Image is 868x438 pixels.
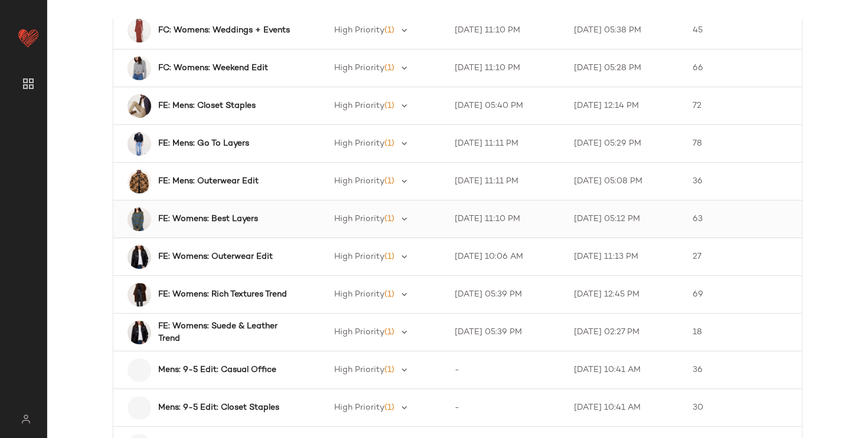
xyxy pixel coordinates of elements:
[683,50,802,87] td: 66
[564,389,683,427] td: [DATE] 10:41 AM
[128,283,151,307] img: cn60627056.jpg
[445,200,564,238] td: [DATE] 11:10 PM
[128,170,151,193] img: cn60380284.jpg
[683,12,802,50] td: 45
[334,215,384,223] span: High Priority
[564,12,683,50] td: [DATE] 05:38 PM
[564,163,683,200] td: [DATE] 05:08 PM
[334,177,384,186] span: High Priority
[334,26,384,35] span: High Priority
[384,215,394,223] span: (1)
[334,328,384,337] span: High Priority
[683,163,802,200] td: 36
[445,125,564,163] td: [DATE] 11:11 PM
[564,276,683,314] td: [DATE] 12:45 PM
[384,139,394,148] span: (1)
[564,200,683,238] td: [DATE] 05:12 PM
[158,320,299,345] b: FE: Womens: Suede & Leather Trend
[683,87,802,125] td: 72
[384,365,394,374] span: (1)
[564,87,683,125] td: [DATE] 12:14 PM
[445,351,564,389] td: -
[158,62,268,74] b: FC: Womens: Weekend Edit
[384,177,394,186] span: (1)
[683,389,802,427] td: 30
[445,389,564,427] td: -
[334,101,384,110] span: High Priority
[158,288,287,301] b: FE: Womens: Rich Textures Trend
[158,24,290,37] b: FC: Womens: Weddings + Events
[128,208,151,231] img: cn59894478.jpg
[334,403,384,412] span: High Priority
[384,403,394,412] span: (1)
[17,26,40,50] img: heart_red.DM2ytmEG.svg
[158,213,258,225] b: FE: Womens: Best Layers
[128,245,151,269] img: cn60202242.jpg
[384,328,394,337] span: (1)
[334,64,384,73] span: High Priority
[445,12,564,50] td: [DATE] 11:10 PM
[683,238,802,276] td: 27
[445,276,564,314] td: [DATE] 05:39 PM
[564,351,683,389] td: [DATE] 10:41 AM
[683,200,802,238] td: 63
[158,137,249,150] b: FE: Mens: Go To Layers
[683,276,802,314] td: 69
[384,101,394,110] span: (1)
[158,401,279,414] b: Mens: 9-5 Edit: Closet Staples
[158,175,259,187] b: FE: Mens: Outerwear Edit
[128,94,151,118] img: cn60218028.jpg
[158,100,256,112] b: FE: Mens: Closet Staples
[334,139,384,148] span: High Priority
[564,238,683,276] td: [DATE] 11:13 PM
[128,57,151,80] img: cn59954632.jpg
[384,26,394,35] span: (1)
[334,365,384,374] span: High Priority
[158,364,276,376] b: Mens: 9-5 Edit: Casual Office
[445,50,564,87] td: [DATE] 11:10 PM
[128,321,151,344] img: cn60202242.jpg
[158,251,273,263] b: FE: Womens: Outerwear Edit
[384,64,394,73] span: (1)
[445,314,564,351] td: [DATE] 05:39 PM
[334,252,384,261] span: High Priority
[683,125,802,163] td: 78
[445,238,564,276] td: [DATE] 10:06 AM
[683,314,802,351] td: 18
[564,50,683,87] td: [DATE] 05:28 PM
[128,132,151,156] img: cn60364079.jpg
[14,414,37,424] img: svg%3e
[384,290,394,299] span: (1)
[564,125,683,163] td: [DATE] 05:29 PM
[683,351,802,389] td: 36
[128,19,151,42] img: cn60771091.jpg
[445,163,564,200] td: [DATE] 11:11 PM
[384,252,394,261] span: (1)
[334,290,384,299] span: High Priority
[445,87,564,125] td: [DATE] 05:40 PM
[564,314,683,351] td: [DATE] 02:27 PM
